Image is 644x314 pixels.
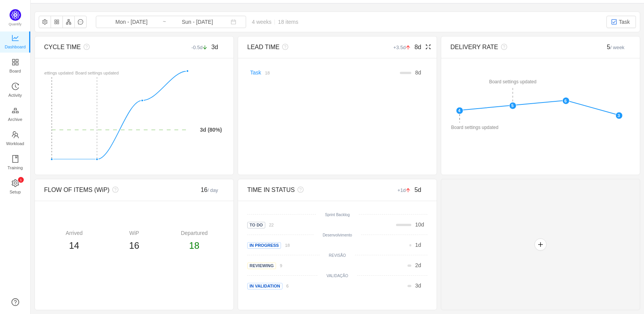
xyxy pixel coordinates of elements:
i: icon: question-circle [498,44,507,50]
i: icon: history [11,83,19,90]
span: In Progress [247,242,281,249]
span: Board [10,63,21,79]
small: / week [610,45,624,50]
small: 22 [269,223,274,227]
a: 9 [276,262,282,268]
i: icon: arrow-up [406,188,411,193]
div: WiP [104,229,164,237]
div: TIME IN STATUS [247,185,383,195]
div: FLOW OF ITEMS (WiP) [44,185,179,195]
button: icon: message [74,16,87,28]
small: +3.5d [393,45,414,50]
a: icon: question-circle [11,298,19,306]
div: DELIVERY RATE [450,43,586,52]
span: LEAD TIME [247,44,279,50]
span: CYCLE TIME [44,44,81,50]
span: In validation [247,283,283,289]
span: 1 [415,242,418,248]
span: d [415,69,421,76]
i: icon: appstore [11,58,19,66]
span: Workload [6,136,24,151]
small: Desenvolvimento [323,233,352,237]
span: To Do [247,222,265,228]
button: icon: apartment [62,16,75,28]
span: Setup [10,184,21,200]
i: icon: fullscreen [421,44,431,50]
a: icon: settingSetup [11,180,19,195]
span: Quantify [9,22,22,26]
p: 1 [20,177,21,183]
span: 18 [189,240,199,251]
i: icon: question-circle [110,187,118,193]
small: REVISÃO [329,253,346,258]
a: Task [250,69,261,76]
a: Activity [11,83,19,98]
a: Training [11,155,19,171]
span: 14 [69,240,79,251]
div: Departured [164,229,224,237]
i: icon: book [11,155,19,163]
a: 18 [261,69,269,76]
small: 9 [280,263,282,268]
span: 18 items [278,19,298,25]
i: icon: gold [11,107,19,114]
i: icon: calendar [231,19,236,25]
span: d [415,283,421,289]
a: Archive [11,107,19,122]
i: icon: team [11,131,19,139]
i: icon: question-circle [295,187,304,193]
a: Board [11,59,19,74]
input: End date [166,18,228,26]
span: 4 weeks [246,19,304,25]
span: 10 [415,221,421,228]
button: icon: setting [39,16,51,28]
small: Sprint Backlog [325,213,350,217]
div: 16 [179,185,225,195]
div: Board settings updated [488,77,538,87]
span: 5 [607,44,624,50]
a: 6 [283,283,289,289]
span: reviewing [247,263,276,269]
span: 3d [211,44,218,50]
span: Training [7,160,23,175]
a: 18 [281,242,289,248]
span: 8 [415,69,418,76]
button: icon: plus [534,238,547,251]
small: 6 [286,284,289,288]
div: Arrived [44,229,104,237]
i: icon: question-circle [81,44,90,50]
input: Start date [100,18,163,26]
span: d [415,221,424,228]
span: Archive [8,112,22,127]
small: / day [207,187,218,193]
small: +1d [398,187,415,193]
span: 5d [414,187,421,193]
div: Board settings updated [450,123,500,133]
span: Dashboard [5,39,26,55]
img: Quantify [10,9,21,21]
i: icon: question-circle [279,44,288,50]
span: d [415,242,421,248]
span: d [415,262,421,268]
a: Dashboard [11,35,19,50]
a: Workload [11,131,19,147]
button: icon: appstore [51,16,63,28]
span: 2 [415,262,418,268]
span: 8d [414,44,421,50]
i: icon: line-chart [11,34,19,42]
small: VALIDAÇÃO [327,274,348,278]
i: icon: arrow-up [406,45,411,50]
i: icon: setting [11,179,19,187]
span: 3 [415,283,418,289]
img: 10318 [611,19,617,25]
a: 22 [265,221,274,228]
span: Activity [8,88,22,103]
button: Task [606,16,636,28]
small: -0.5d [191,45,211,50]
small: 18 [285,243,289,248]
span: 16 [129,240,140,251]
small: 18 [265,71,269,75]
sup: 1 [18,177,24,183]
i: icon: arrow-down [202,45,207,50]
